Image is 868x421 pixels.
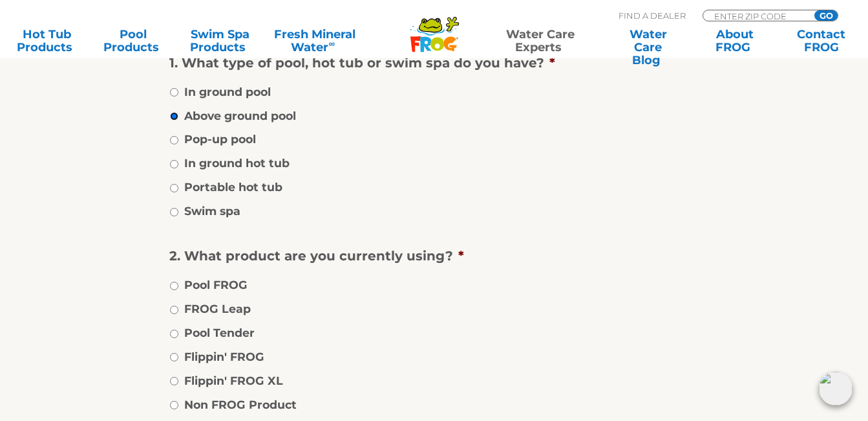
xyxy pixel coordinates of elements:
[184,84,271,100] label: In ground pool
[184,348,264,365] label: Flippin' FROG
[184,179,282,196] label: Portable hot tub
[814,10,838,21] input: GO
[184,301,251,317] label: FROG Leap
[169,247,689,264] label: 2. What product are you currently using?
[184,396,297,413] label: Non FROG Product
[184,277,248,293] label: Pool FROG
[184,108,296,124] label: Above ground pool
[486,28,595,54] a: Water CareExperts
[184,131,256,148] label: Pop-up pool
[169,54,689,71] label: 1. What type of pool, hot tub or swim spa do you have?
[186,28,253,54] a: Swim SpaProducts
[100,28,167,54] a: PoolProducts
[328,38,335,49] sup: ∞
[819,372,852,405] img: openIcon
[13,28,80,54] a: Hot TubProducts
[701,28,768,54] a: AboutFROG
[615,28,682,54] a: Water CareBlog
[184,324,255,341] label: Pool Tender
[184,372,283,389] label: Flippin' FROG XL
[619,10,686,21] p: Find A Dealer
[713,10,800,21] input: Zip Code Form
[184,155,290,172] label: In ground hot tub
[788,28,855,54] a: ContactFROG
[184,203,240,220] label: Swim spa
[273,28,357,54] a: Fresh MineralWater∞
